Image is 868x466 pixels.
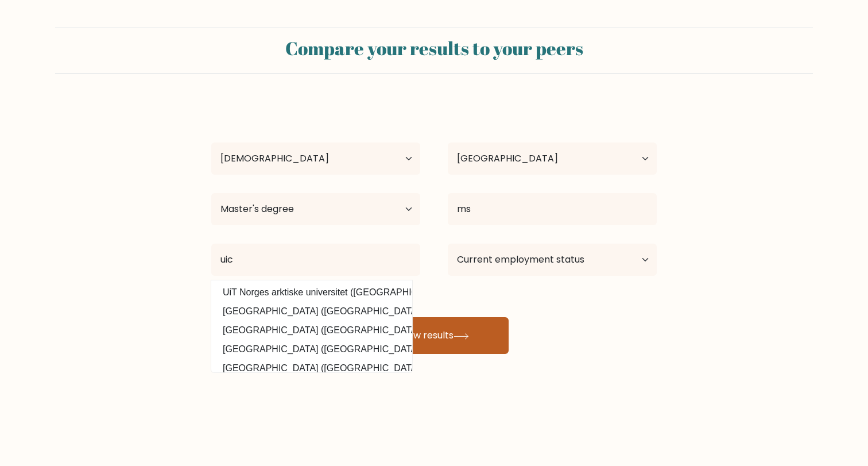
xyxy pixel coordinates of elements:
[214,359,409,378] option: [GEOGRAPHIC_DATA] ([GEOGRAPHIC_DATA])
[211,244,420,276] input: Most relevant educational institution
[62,37,806,59] h2: Compare your results to your peers
[359,317,509,354] button: View results
[214,283,409,302] option: UiT Norges arktiske universitet ([GEOGRAPHIC_DATA])
[214,302,409,321] option: [GEOGRAPHIC_DATA] ([GEOGRAPHIC_DATA])
[214,340,409,359] option: [GEOGRAPHIC_DATA] ([GEOGRAPHIC_DATA])
[448,193,657,225] input: What did you study?
[214,321,409,340] option: [GEOGRAPHIC_DATA] ([GEOGRAPHIC_DATA])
